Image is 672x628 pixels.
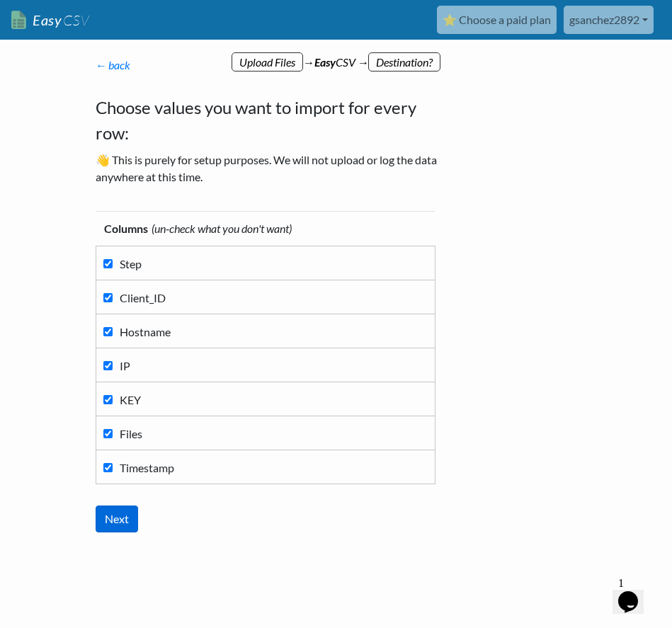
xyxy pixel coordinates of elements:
th: Columns [96,212,435,246]
span: Hostname [120,325,171,338]
span: IP [120,359,130,372]
a: ⭐ Choose a paid plan [437,6,557,34]
span: KEY [120,393,141,406]
input: Client_ID [103,293,113,302]
input: Step [103,259,113,268]
a: ← back [96,58,131,72]
span: Client_ID [120,291,166,304]
a: EasyCSV [11,6,89,35]
span: Step [120,257,142,270]
input: Files [103,429,113,438]
input: KEY [103,395,113,404]
input: Hostname [103,327,113,336]
div: → CSV → [81,40,591,71]
span: Files [120,427,142,440]
p: 👋 This is purely for setup purposes. We will not upload or log the data anywhere at this time. [96,152,450,185]
iframe: chat widget [613,571,658,614]
span: Timestamp [120,461,174,474]
input: IP [103,361,113,370]
i: (un-check what you don't want) [152,222,292,235]
input: Next [96,506,138,532]
h4: Choose values you want to import for every row: [96,95,450,146]
span: CSV [62,11,89,29]
a: gsanchez2892 [564,6,654,34]
input: Timestamp [103,463,113,472]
